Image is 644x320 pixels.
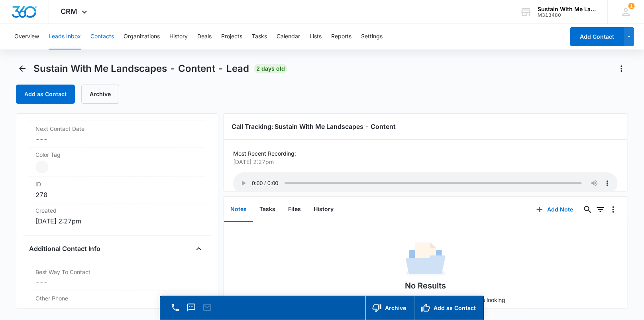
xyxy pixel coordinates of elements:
button: Overview [14,24,39,49]
button: Add Note [528,200,581,219]
button: Files [282,197,307,222]
button: Filters [594,203,607,216]
button: Leads Inbox [49,24,81,49]
button: Text [186,302,197,313]
button: Tasks [253,197,282,222]
dd: --- [35,278,199,288]
span: Sustain With Me Landscapes - Content - Lead [33,63,249,75]
span: CRM [61,7,78,16]
label: Other Phone [35,294,199,303]
button: Reports [331,24,351,49]
button: Add Contact [570,27,624,46]
button: Calendar [277,24,300,49]
button: Search... [581,203,594,216]
button: History [307,197,340,222]
div: Color Tag [29,148,205,177]
dt: ID [35,180,199,189]
button: Contacts [90,24,114,49]
button: Actions [615,62,628,75]
button: Back [16,62,29,75]
button: Lists [310,24,322,49]
img: No Data [406,240,446,280]
button: Deals [197,24,212,49]
h3: Call Tracking: Sustain With Me Landscapes - Content [232,122,619,131]
dd: 278 [35,190,199,200]
div: account id [538,12,596,18]
label: Color Tag [35,151,199,159]
div: Created[DATE] 2:27pm [29,203,205,229]
h4: Additional Contact Info [29,244,100,254]
button: History [169,24,188,49]
span: 2 days old [254,64,287,73]
div: notifications count [628,3,635,9]
button: Organizations [124,24,160,49]
button: Projects [221,24,242,49]
button: Settings [361,24,383,49]
a: Call [170,307,181,314]
h1: No Results [405,280,446,292]
button: Notes [224,197,253,222]
dd: [DATE] 2:27pm [35,217,199,226]
button: Close [192,243,205,255]
div: Other Phone--- [29,291,205,317]
p: Most Recent Recording: [233,149,618,158]
div: Next Contact Date--- [29,121,205,148]
a: Text [186,307,197,314]
button: Archive [81,85,119,104]
div: ID278 [29,177,205,203]
button: Overflow Menu [607,203,620,216]
button: Add as Contact [16,85,75,104]
audio: Your browser does not support the audio tag. [233,172,618,194]
dd: --- [35,134,199,144]
div: account name [538,6,596,12]
p: [DATE] 2:27pm [233,158,613,166]
dd: --- [35,304,199,314]
button: Call [170,302,181,313]
div: Best Way To Contact--- [29,265,205,291]
span: 1 [628,3,635,9]
button: Add as Contact [414,296,484,320]
dt: Created [35,207,199,215]
label: Best Way To Contact [35,268,199,277]
label: Next Contact Date [35,124,199,133]
button: Tasks [252,24,267,49]
button: Archive [365,296,414,320]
